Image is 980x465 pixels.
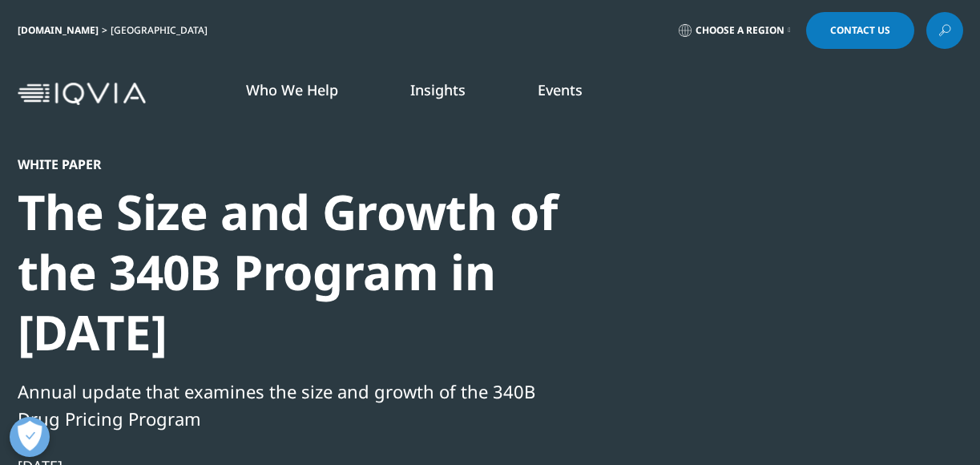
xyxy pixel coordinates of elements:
[18,378,567,432] div: Annual update that examines the size and growth of the 340B Drug Pricing Program
[18,83,146,106] img: IQVIA Healthcare Information Technology and Pharma Clinical Research Company
[18,23,99,37] a: [DOMAIN_NAME]
[830,26,890,35] span: Contact Us
[18,182,567,362] div: The Size and Growth of the 340B Program in [DATE]
[10,417,50,457] button: Open Preferences
[410,80,466,99] a: Insights
[246,80,338,99] a: Who We Help
[152,56,963,131] nav: Primary
[696,24,784,37] span: Choose a Region
[538,80,583,99] a: Events
[806,12,914,49] a: Contact Us
[111,24,214,37] div: [GEOGRAPHIC_DATA]
[18,156,567,172] div: White Paper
